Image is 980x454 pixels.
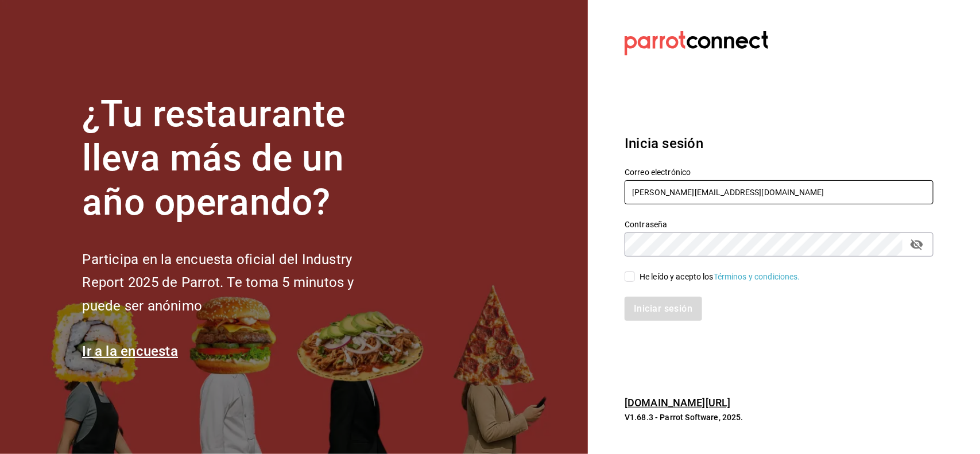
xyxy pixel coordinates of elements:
a: [DOMAIN_NAME][URL] [625,397,730,409]
a: Ir a la encuesta [82,343,178,359]
input: Ingresa tu correo electrónico [625,180,933,204]
div: He leído y acepto los [640,271,800,283]
label: Correo electrónico [625,169,933,177]
h2: Participa en la encuesta oficial del Industry Report 2025 de Parrot. Te toma 5 minutos y puede se... [82,248,392,318]
p: V1.68.3 - Parrot Software, 2025. [625,412,933,423]
h1: ¿Tu restaurante lleva más de un año operando? [82,92,392,224]
label: Contraseña [625,221,933,229]
button: passwordField [907,235,927,254]
a: Términos y condiciones. [714,272,800,281]
h3: Inicia sesión [625,133,933,154]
